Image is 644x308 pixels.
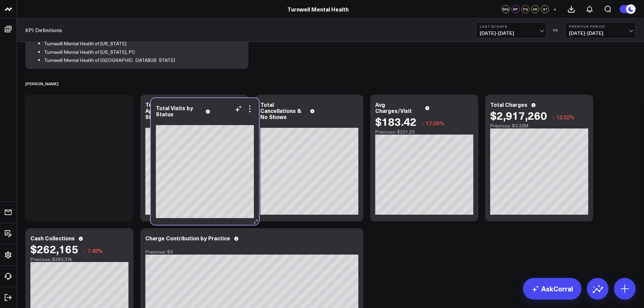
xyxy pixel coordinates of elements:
a: Turnwell Mental Health [287,5,349,13]
div: HR [531,5,539,13]
div: Previous: $283.37k [30,257,128,262]
div: ST [541,5,549,13]
span: ↓ [552,113,555,121]
span: 12.02% [556,113,575,121]
div: PG [521,5,529,13]
li: Turnwell Mental Health of [US_STATE], PC [44,48,238,56]
div: Total Appointment Shows [145,101,191,120]
div: BP [511,5,520,13]
span: ↓ [422,119,424,127]
li: Turnwell Mental Health of [GEOGRAPHIC_DATA][US_STATE] [44,56,238,65]
div: $2,917,260 [490,109,547,121]
div: Total Cancellations & No Shows [260,101,306,120]
div: Total Charges [490,101,527,108]
button: + [551,5,559,13]
b: Last 30 Days [480,24,543,28]
span: [DATE] - [DATE] [569,30,632,36]
div: $183.42 [375,115,416,127]
div: MQ [502,5,510,13]
div: Charge Contribution by Practice [145,235,230,241]
div: Previous: $221.23 [375,129,473,135]
div: $262,165 [30,243,78,255]
a: KPI Definitions [25,26,62,34]
span: ↓ [83,246,86,255]
div: Cash Collections [30,235,75,241]
button: Previous Period[DATE]-[DATE] [565,22,636,38]
li: Turnwell Mental Health of [US_STATE] [44,40,238,48]
span: 7.48% [87,247,103,254]
span: [DATE] - [DATE] [480,30,543,36]
div: Previous: $0 [145,249,358,255]
b: Previous Period [569,24,632,28]
div: VS [550,28,562,32]
div: [PERSON_NAME] [25,76,58,91]
span: 17.09% [426,119,444,127]
div: Total Visits by Status [156,105,202,117]
div: Avg Charges/Visit [375,101,421,114]
span: + [553,7,556,11]
button: Last 30 Days[DATE]-[DATE] [476,22,546,38]
div: Previous: $3.32M [490,123,588,128]
a: AskCorral [523,278,581,300]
